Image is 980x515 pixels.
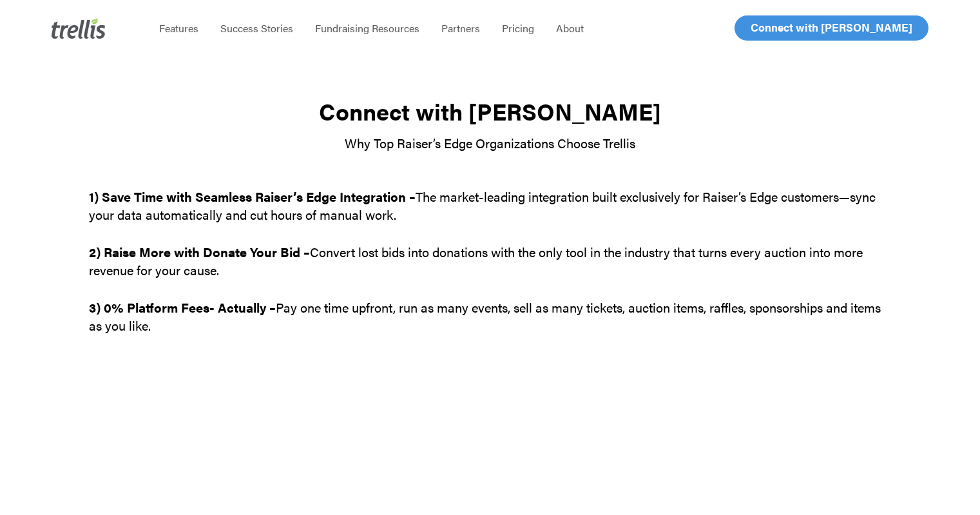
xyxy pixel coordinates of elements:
a: Connect with [PERSON_NAME] [735,15,928,41]
a: Pricing [491,22,545,35]
a: Success Stories [209,22,304,35]
a: About [545,22,595,35]
span: About [556,21,584,35]
span: Pricing [502,21,534,35]
span: Partners [441,21,480,35]
span: Connect with [PERSON_NAME] [751,19,912,35]
a: Features [148,22,209,35]
strong: 1) Save Time with Seamless Raiser’s Edge Integration – [89,187,416,206]
p: Why Top Raiser’s Edge Organizations Choose Trellis [89,134,891,152]
strong: 3) 0% Platform Fees- Actually – [89,298,276,316]
a: Partners [430,22,491,35]
span: Features [159,21,198,35]
span: Success Stories [220,21,293,35]
p: The market-leading integration built exclusively for Raiser’s Edge customers—sync your data autom... [89,188,891,243]
strong: 2) Raise More with Donate Your Bid – [89,242,310,261]
p: Pay one time upfront, run as many events, sell as many tickets, auction items, raffles, sponsorsh... [89,298,891,335]
strong: Connect with [PERSON_NAME] [319,94,661,128]
a: Fundraising Resources [304,22,430,35]
span: Fundraising Resources [315,21,419,35]
p: Convert lost bids into donations with the only tool in the industry that turns every auction into... [89,243,891,298]
img: Trellis [52,18,106,39]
